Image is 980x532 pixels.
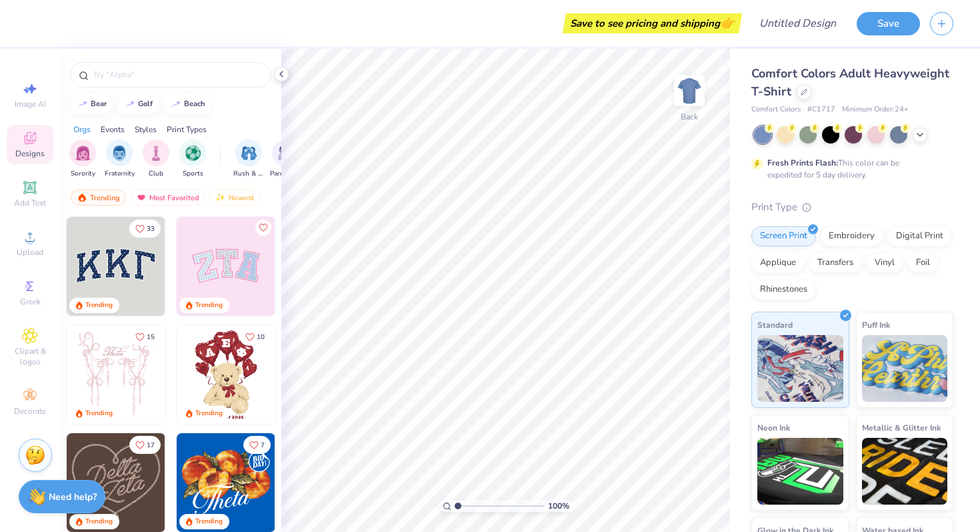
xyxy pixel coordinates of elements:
input: Try "Alpha" [92,68,263,81]
input: Untitled Design [749,10,847,37]
button: filter button [233,140,264,179]
div: Digital Print [887,226,952,246]
span: Puff Ink [862,318,890,332]
span: Club [149,169,163,179]
div: filter for Sorority [69,140,96,179]
img: Rush & Bid Image [241,146,257,161]
div: Trending [195,409,223,419]
span: Sports [183,169,203,179]
span: 33 [147,226,155,232]
div: Print Type [751,200,953,215]
span: Metallic & Glitter Ink [862,421,941,435]
span: 15 [147,334,155,340]
img: 3b9aba4f-e317-4aa7-a679-c95a879539bd [67,217,165,316]
div: filter for Parent's Weekend [270,140,301,179]
img: Standard [757,335,843,402]
span: 17 [147,442,155,449]
div: Transfers [809,253,862,273]
img: 12710c6a-dcc0-49ce-8688-7fe8d5f96fe2 [67,433,165,532]
span: Designs [15,148,45,159]
img: ead2b24a-117b-4488-9b34-c08fd5176a7b [165,433,263,532]
button: bear [70,94,113,114]
strong: Need help? [49,491,97,503]
div: Print Types [167,123,207,136]
button: beach [163,94,211,114]
img: trend_line.gif [171,100,181,108]
img: Club Image [149,146,163,161]
div: Most Favorited [130,190,205,206]
img: Metallic & Glitter Ink [862,438,948,505]
div: Newest [209,190,260,206]
img: most_fav.gif [136,193,147,202]
span: Rush & Bid [233,169,264,179]
img: edfb13fc-0e43-44eb-bea2-bf7fc0dd67f9 [165,217,263,316]
button: Like [255,220,271,236]
div: Trending [195,517,223,527]
div: Trending [85,300,113,310]
div: Trending [85,409,113,419]
span: Comfort Colors Adult Heavyweight T-Shirt [751,65,949,99]
div: filter for Fraternity [105,140,135,179]
div: golf [138,100,153,107]
button: Save [857,12,920,35]
button: Like [243,436,271,454]
img: Newest.gif [215,193,226,202]
div: Trending [71,190,126,206]
div: Screen Print [751,226,816,246]
span: Upload [17,247,43,258]
img: Sorority Image [75,146,91,161]
span: Clipart & logos [7,346,53,367]
span: # C1717 [807,104,835,115]
div: Trending [85,517,113,527]
span: 10 [257,334,265,340]
img: e74243e0-e378-47aa-a400-bc6bcb25063a [275,325,373,424]
img: Parent's Weekend Image [278,146,293,161]
div: Styles [135,123,157,136]
div: bear [91,100,107,107]
span: Fraternity [105,169,135,179]
span: Greek [20,296,41,307]
button: Like [129,220,161,238]
img: 83dda5b0-2158-48ca-832c-f6b4ef4c4536 [67,325,165,424]
div: Vinyl [866,253,903,273]
button: filter button [69,140,96,179]
img: 5ee11766-d822-42f5-ad4e-763472bf8dcf [275,217,373,316]
button: filter button [105,140,135,179]
span: Minimum Order: 24 + [842,104,909,115]
div: Foil [907,253,939,273]
span: 7 [261,442,265,449]
div: This color can be expedited for 5 day delivery. [767,157,931,181]
div: filter for Club [143,140,169,179]
div: Events [101,123,125,136]
button: filter button [179,140,206,179]
div: filter for Rush & Bid [233,140,264,179]
div: Rhinestones [751,280,816,300]
img: trend_line.gif [125,100,135,108]
strong: Fresh Prints Flash: [767,158,838,168]
img: Puff Ink [862,335,948,402]
img: Back [676,77,703,104]
img: Neon Ink [757,438,843,505]
span: Image AI [15,99,46,109]
span: Comfort Colors [751,104,801,115]
button: golf [117,94,159,114]
img: 587403a7-0594-4a7f-b2bd-0ca67a3ff8dd [177,325,275,424]
img: d12a98c7-f0f7-4345-bf3a-b9f1b718b86e [165,325,263,424]
div: Trending [195,300,223,310]
img: Fraternity Image [112,146,127,161]
img: trend_line.gif [77,100,88,108]
button: filter button [143,140,169,179]
img: 9980f5e8-e6a1-4b4a-8839-2b0e9349023c [177,217,275,316]
span: 👉 [720,15,735,31]
span: Decorate [14,406,46,417]
span: Parent's Weekend [270,169,301,179]
div: Orgs [73,123,91,136]
button: filter button [270,140,301,179]
span: 100 % [548,500,569,512]
button: Like [129,436,161,454]
button: Like [239,328,271,346]
span: Sorority [71,169,95,179]
img: trending.gif [77,193,87,202]
span: Neon Ink [757,421,790,435]
button: Like [129,328,161,346]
